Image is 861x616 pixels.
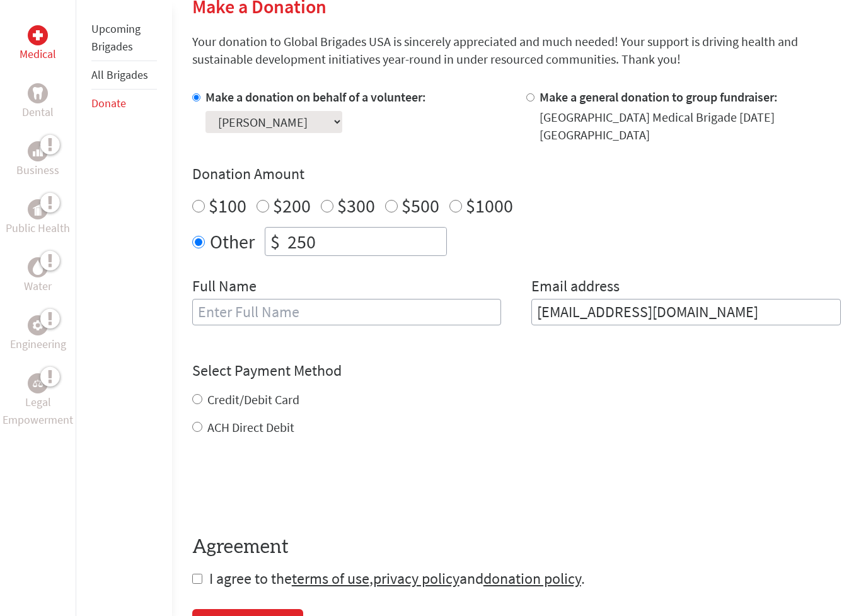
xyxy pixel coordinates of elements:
[531,299,841,325] input: Your Email
[292,569,369,588] a: terms of use
[209,569,585,588] span: I agree to the , and .
[3,393,73,429] p: Legal Empowerment
[24,277,52,295] p: Water
[337,194,375,218] label: $300
[28,83,48,103] div: Dental
[192,462,384,511] iframe: reCAPTCHA
[28,315,48,335] div: Engineering
[285,228,446,255] input: Enter Amount
[265,228,285,255] div: $
[91,61,157,90] li: All Brigades
[28,25,48,45] div: Medical
[28,199,48,219] div: Public Health
[540,108,841,144] div: [GEOGRAPHIC_DATA] Medical Brigade [DATE] [GEOGRAPHIC_DATA]
[33,30,43,40] img: Medical
[33,260,43,274] img: Water
[192,299,502,325] input: Enter Full Name
[192,536,841,559] h4: Agreement
[192,164,841,184] h4: Donation Amount
[10,315,66,353] a: EngineeringEngineering
[28,141,48,161] div: Business
[483,569,581,588] a: donation policy
[16,141,59,179] a: BusinessBusiness
[3,373,73,429] a: Legal EmpowermentLegal Empowerment
[24,257,52,295] a: WaterWater
[531,276,620,299] label: Email address
[207,392,299,407] label: Credit/Debit Card
[207,419,294,435] label: ACH Direct Debit
[16,161,59,179] p: Business
[373,569,459,588] a: privacy policy
[20,45,56,63] p: Medical
[33,203,43,216] img: Public Health
[33,87,43,99] img: Dental
[402,194,439,218] label: $500
[466,194,513,218] label: $1000
[22,83,54,121] a: DentalDental
[540,89,778,105] label: Make a general donation to group fundraiser:
[28,373,48,393] div: Legal Empowerment
[273,194,311,218] label: $200
[33,320,43,330] img: Engineering
[10,335,66,353] p: Engineering
[192,33,841,68] p: Your donation to Global Brigades USA is sincerely appreciated and much needed! Your support is dr...
[20,25,56,63] a: MedicalMedical
[192,361,841,381] h4: Select Payment Method
[33,146,43,156] img: Business
[22,103,54,121] p: Dental
[28,257,48,277] div: Water
[205,89,426,105] label: Make a donation on behalf of a volunteer:
[91,96,126,110] a: Donate
[91,67,148,82] a: All Brigades
[91,15,157,61] li: Upcoming Brigades
[33,380,43,387] img: Legal Empowerment
[210,227,255,256] label: Other
[6,199,70,237] a: Public HealthPublic Health
[209,194,246,218] label: $100
[6,219,70,237] p: Public Health
[91,21,141,54] a: Upcoming Brigades
[192,276,257,299] label: Full Name
[91,90,157,117] li: Donate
